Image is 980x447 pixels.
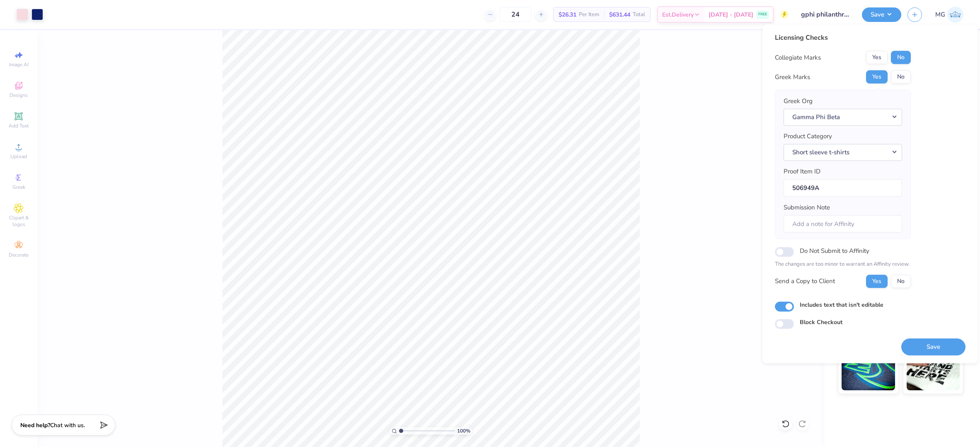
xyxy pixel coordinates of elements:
label: Block Checkout [800,318,842,327]
button: Yes [866,70,888,84]
span: Upload [10,153,27,160]
button: Save [901,338,965,355]
span: 100 % [457,427,470,435]
button: Gamma Phi Beta [784,108,902,125]
input: Add a note for Affinity [784,215,902,233]
strong: Need help? [20,421,50,429]
label: Do Not Submit to Affinity [800,245,869,256]
span: $631.44 [609,10,630,19]
span: FREE [758,12,767,17]
button: Save [862,7,901,22]
img: Glow in the Dark Ink [842,349,895,390]
span: Clipart & logos [4,214,33,228]
span: Chat with us. [50,421,85,429]
span: Total [633,10,645,19]
label: Product Category [784,132,832,141]
button: No [891,274,911,288]
label: Greek Org [784,96,813,106]
span: [DATE] - [DATE] [709,10,753,19]
span: Greek [12,184,25,190]
div: Collegiate Marks [775,53,821,62]
div: Send a Copy to Client [775,276,835,286]
input: – – [499,7,532,22]
button: Yes [866,51,888,64]
img: Mary Grace [947,7,963,23]
span: $26.31 [559,10,576,19]
label: Includes text that isn't editable [800,300,883,309]
button: Yes [866,274,888,288]
span: Est. Delivery [662,10,694,19]
span: Add Text [9,123,29,129]
span: Designs [10,92,28,99]
a: MG [935,7,963,23]
img: Water based Ink [907,349,960,390]
label: Submission Note [784,203,830,212]
div: Licensing Checks [775,33,911,43]
span: Image AI [9,61,29,68]
p: The changes are too minor to warrant an Affinity review. [775,260,911,269]
div: Greek Marks [775,72,810,82]
button: Short sleeve t-shirts [784,144,902,161]
span: Per Item [579,10,599,19]
button: No [891,70,911,84]
input: Untitled Design [795,6,856,23]
span: Decorate [9,252,29,258]
label: Proof Item ID [784,167,820,176]
button: No [891,51,911,64]
span: MG [935,10,945,19]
